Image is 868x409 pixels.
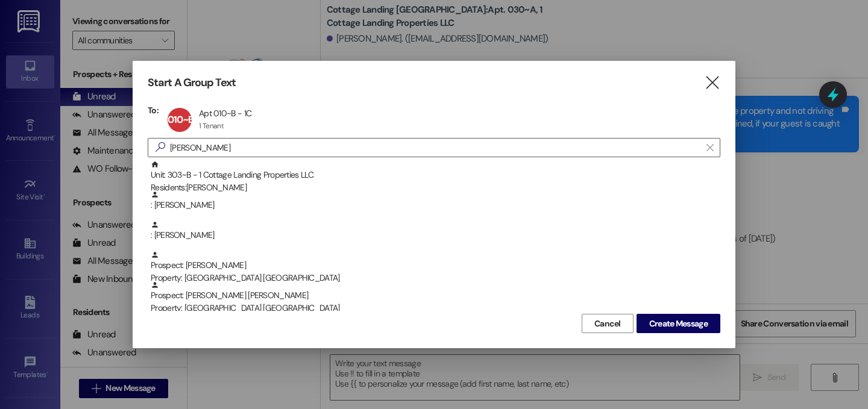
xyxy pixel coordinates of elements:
span: Create Message [649,317,708,330]
button: Clear text [700,139,720,157]
span: 010~B [168,113,193,126]
button: Cancel [582,314,634,333]
div: 1 Tenant [199,121,224,131]
span: Cancel [594,317,621,330]
div: : [PERSON_NAME] [151,190,720,211]
div: Prospect: [PERSON_NAME] [PERSON_NAME]Property: [GEOGRAPHIC_DATA] [GEOGRAPHIC_DATA] [148,281,720,311]
div: Residents: [PERSON_NAME] [151,181,720,194]
div: Prospect: [PERSON_NAME] [PERSON_NAME] [151,281,720,315]
h3: To: [148,105,159,116]
h3: Start A Group Text [148,76,236,90]
input: Search for any contact or apartment [170,139,700,156]
div: : [PERSON_NAME] [148,220,720,251]
div: : [PERSON_NAME] [151,220,720,242]
div: Prospect: [PERSON_NAME]Property: [GEOGRAPHIC_DATA] [GEOGRAPHIC_DATA] [148,251,720,281]
i:  [151,141,170,154]
div: Unit: 303~B - 1 Cottage Landing Properties LLCResidents:[PERSON_NAME] [148,160,720,190]
div: Apt 010~B - 1C [199,108,251,119]
div: : [PERSON_NAME] [148,190,720,220]
div: Property: [GEOGRAPHIC_DATA] [GEOGRAPHIC_DATA] [151,302,720,314]
div: Property: [GEOGRAPHIC_DATA] [GEOGRAPHIC_DATA] [151,272,720,284]
div: Prospect: [PERSON_NAME] [151,251,720,285]
i:  [704,76,720,89]
div: Unit: 303~B - 1 Cottage Landing Properties LLC [151,160,720,195]
button: Create Message [637,314,720,333]
i:  [706,143,713,152]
